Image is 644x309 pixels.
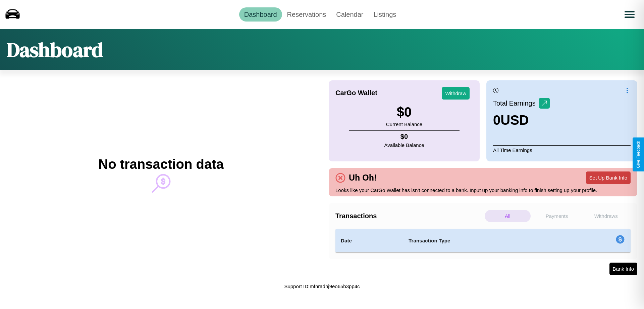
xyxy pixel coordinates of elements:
h4: Transaction Type [409,237,561,245]
a: Reservations [282,7,331,22]
h4: CarGo Wallet [335,89,377,97]
h4: Date [341,237,398,245]
h4: Uh Oh! [345,173,380,183]
h1: Dashboard [7,36,103,64]
p: Current Balance [386,120,422,129]
button: Set Up Bank Info [586,171,631,184]
p: Payments [534,210,580,222]
p: Withdraws [583,210,629,222]
p: All Time Earnings [493,145,631,155]
button: Withdraw [442,87,470,100]
h2: No transaction data [98,157,223,172]
a: Listings [368,7,401,22]
a: Dashboard [239,7,282,22]
table: simple table [335,229,631,253]
p: Total Earnings [493,97,539,109]
h4: Transactions [335,212,483,220]
button: Open menu [620,5,639,24]
a: Calendar [331,7,368,22]
button: Bank Info [609,263,637,275]
p: Support ID: mfnradhj9eo65b3pp4c [284,282,360,291]
p: Looks like your CarGo Wallet has isn't connected to a bank. Input up your banking info to finish ... [335,186,631,195]
div: Give Feedback [636,141,641,168]
p: All [485,210,531,222]
h4: $ 0 [384,133,424,141]
p: Available Balance [384,141,424,150]
h3: 0 USD [493,113,550,128]
h3: $ 0 [386,105,422,120]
